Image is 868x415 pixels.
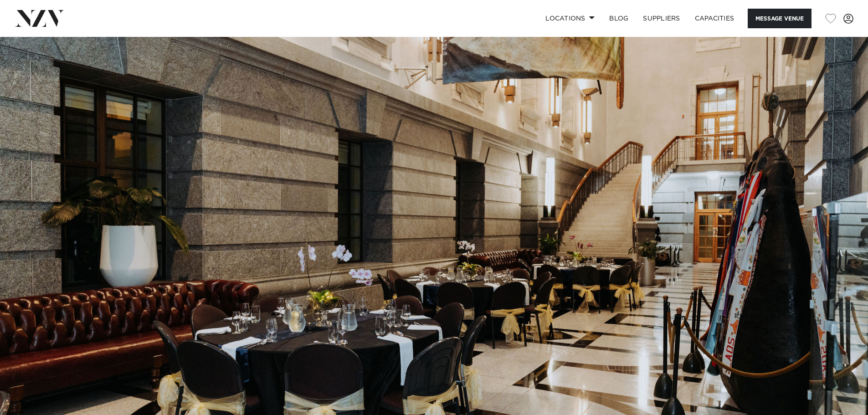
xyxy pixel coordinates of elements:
[15,10,64,26] img: nzv-logo.png
[602,9,636,28] a: BLOG
[688,9,742,28] a: Capacities
[748,9,812,28] button: Message Venue
[636,9,687,28] a: SUPPLIERS
[538,9,602,28] a: Locations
